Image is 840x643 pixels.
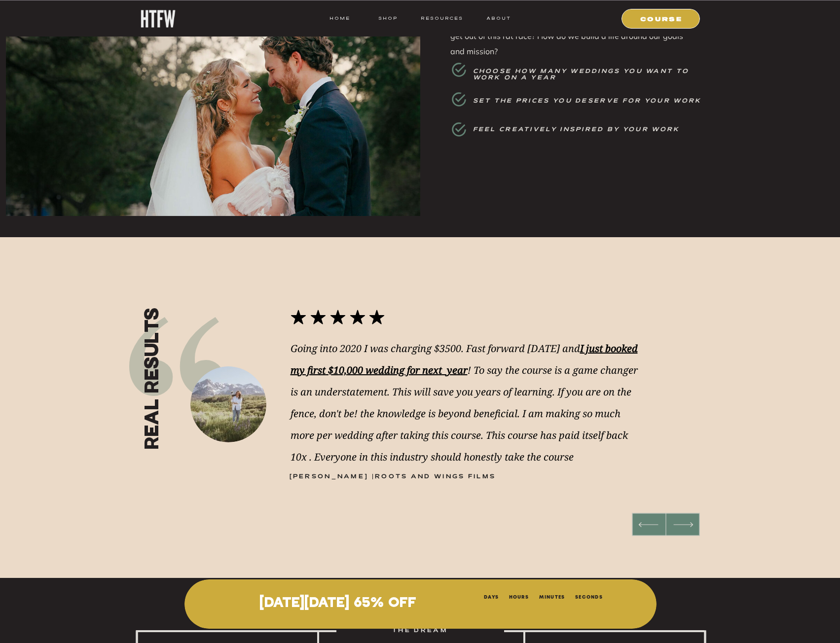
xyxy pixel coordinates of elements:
[417,14,463,23] a: resources
[628,14,695,23] a: COURSE
[142,294,166,449] h2: Real results
[290,474,375,479] b: [PERSON_NAME] |
[369,14,408,23] a: shop
[329,14,350,23] a: HOME
[473,69,690,80] i: Choose how many weddings you want to work on a year
[290,473,584,484] p: roots and wings films
[473,127,680,132] i: feel creatively inspired by your work
[207,596,469,611] p: [DATE][DATE] 65% OFF
[539,592,565,600] li: Minutes
[486,14,511,23] a: ABOUT
[575,592,602,600] li: Seconds
[484,592,499,600] li: Days
[291,338,638,471] h2: Going into 2020 I was charging $3500. Fast forward [DATE] and ! To say the course is a game chang...
[473,98,702,104] i: set the prices you deserve for your work
[509,592,529,600] li: Hours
